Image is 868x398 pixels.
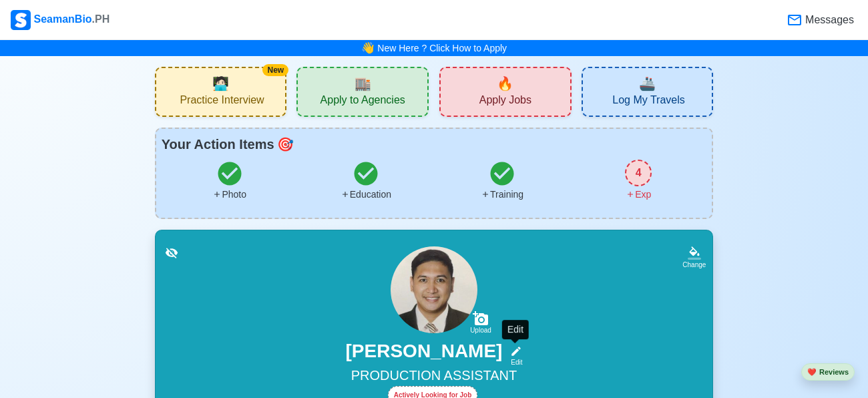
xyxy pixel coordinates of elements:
[277,134,294,154] span: todo
[361,40,375,56] span: bell
[803,12,854,28] span: Messages
[625,160,652,186] div: 4
[341,188,391,202] div: Education
[626,188,651,202] div: Exp
[479,93,531,110] span: Apply Jobs
[11,10,31,30] img: Logo
[262,64,288,76] div: New
[212,73,229,93] span: interview
[162,134,707,154] div: Your Action Items
[682,260,706,270] div: Change
[481,188,523,202] div: Training
[497,73,513,93] span: new
[502,320,529,339] div: Edit
[346,340,503,367] h3: [PERSON_NAME]
[172,367,697,386] h5: PRODUCTION ASSISTANT
[355,73,371,93] span: agencies
[801,363,855,381] button: heartReviews
[807,368,817,376] span: heart
[505,357,522,367] div: Edit
[212,188,246,202] div: Photo
[320,93,405,110] span: Apply to Agencies
[470,327,491,335] div: Upload
[92,13,110,25] span: .PH
[639,73,656,93] span: travel
[612,93,684,110] span: Log My Travels
[377,43,507,53] a: New Here ? Click How to Apply
[11,10,110,30] div: SeamanBio
[180,93,264,110] span: Practice Interview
